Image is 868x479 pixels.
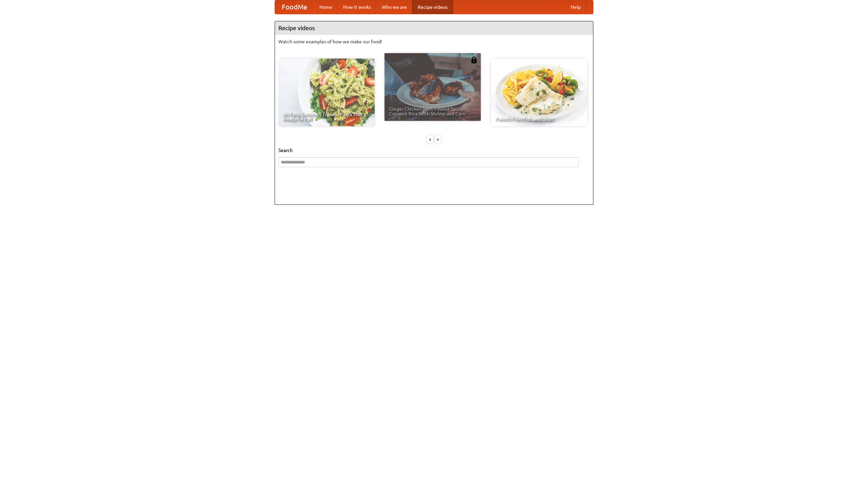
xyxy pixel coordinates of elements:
[278,38,590,45] p: Watch some examples of how we make our food!
[427,135,433,144] div: «
[338,0,376,14] a: How it works
[314,0,338,14] a: Home
[278,147,590,154] h5: Search
[565,0,586,14] a: Help
[376,0,412,14] a: Who we are
[275,0,314,14] a: FoodMe
[275,21,593,35] h4: Recipe videos
[278,59,375,126] a: An Easy, Summery Tomato Pasta That's Ready for Fall
[496,117,583,122] span: French Fries Fish and Chips
[283,112,370,122] span: An Easy, Summery Tomato Pasta That's Ready for Fall
[491,59,587,126] a: French Fries Fish and Chips
[471,57,477,63] img: 483408.png
[412,0,453,14] a: Recipe videos
[435,135,441,144] div: »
